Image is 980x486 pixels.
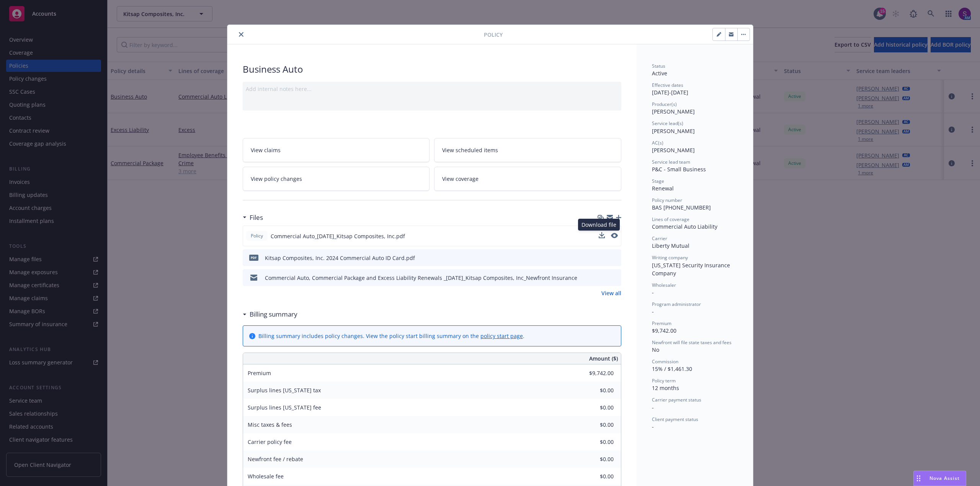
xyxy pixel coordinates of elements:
[611,274,618,282] button: preview file
[929,475,960,481] span: Nova Assist
[652,63,665,69] span: Status
[237,30,246,39] button: close
[652,185,674,192] span: Renewal
[652,108,695,115] span: [PERSON_NAME]
[652,82,683,88] span: Effective dates
[652,254,688,261] span: Writing company
[652,216,689,223] span: Lines of coverage
[246,85,618,93] div: Add internal notes here...
[652,282,676,288] span: Wholesaler
[480,332,523,340] a: policy start page
[652,289,654,296] span: -
[250,213,263,223] h3: Files
[652,197,682,203] span: Policy number
[243,63,621,76] div: Business Auto
[568,436,618,448] input: 0.00
[652,70,667,77] span: Active
[601,289,621,297] a: View all
[652,204,711,211] span: BAS [PHONE_NUMBER]
[652,140,663,146] span: AC(s)
[652,308,654,315] span: -
[599,254,605,262] button: download file
[251,175,302,183] span: View policy changes
[652,242,689,249] span: Liberty Mutual
[652,358,678,365] span: Commission
[568,385,618,396] input: 0.00
[652,301,701,307] span: Program administrator
[568,367,618,379] input: 0.00
[652,146,695,154] span: [PERSON_NAME]
[611,233,618,238] button: preview file
[652,178,664,184] span: Stage
[652,82,738,96] div: [DATE] - [DATE]
[652,346,659,353] span: No
[652,166,706,173] span: P&C - Small Business
[652,327,676,334] span: $9,742.00
[652,127,695,135] span: [PERSON_NAME]
[250,309,297,319] h3: Billing summary
[599,274,605,282] button: download file
[568,471,618,482] input: 0.00
[578,219,620,231] div: Download file
[248,369,271,377] span: Premium
[652,384,679,392] span: 12 months
[243,167,430,191] a: View policy changes
[652,416,698,423] span: Client payment status
[265,254,415,262] div: Kitsap Composites, Inc. 2024 Commercial Auto ID Card.pdf
[434,167,621,191] a: View coverage
[652,159,690,165] span: Service lead team
[442,146,498,154] span: View scheduled items
[652,404,654,411] span: -
[271,232,405,240] span: Commercial Auto_[DATE]_Kitsap Composites, Inc.pdf
[652,262,732,277] span: [US_STATE] Security Insurance Company
[249,255,258,260] span: pdf
[265,274,577,282] div: Commercial Auto, Commercial Package and Excess Liability Renewals _[DATE]_Kitsap Composites, Inc_...
[652,120,683,127] span: Service lead(s)
[243,138,430,162] a: View claims
[484,31,503,39] span: Policy
[248,404,321,411] span: Surplus lines [US_STATE] fee
[913,471,966,486] button: Nova Assist
[652,365,692,372] span: 15% / $1,461.30
[589,354,618,362] span: Amount ($)
[652,235,667,242] span: Carrier
[258,332,524,340] div: Billing summary includes policy changes. View the policy start billing summary on the .
[611,254,618,262] button: preview file
[611,232,618,240] button: preview file
[914,471,923,486] div: Drag to move
[652,101,677,107] span: Producer(s)
[652,223,717,230] span: Commercial Auto Liability
[248,421,292,428] span: Misc taxes & fees
[652,377,676,384] span: Policy term
[652,339,732,346] span: Newfront will file state taxes and fees
[249,232,265,239] span: Policy
[248,387,321,394] span: Surplus lines [US_STATE] tax
[652,397,701,403] span: Carrier payment status
[434,138,621,162] a: View scheduled items
[243,309,297,319] div: Billing summary
[599,232,605,240] button: download file
[568,453,618,465] input: 0.00
[248,455,303,463] span: Newfront fee / rebate
[442,175,479,183] span: View coverage
[599,232,605,238] button: download file
[251,146,281,154] span: View claims
[568,419,618,431] input: 0.00
[652,423,654,430] span: -
[568,402,618,413] input: 0.00
[652,320,671,327] span: Premium
[248,438,292,445] span: Carrier policy fee
[243,213,263,223] div: Files
[248,473,284,480] span: Wholesale fee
